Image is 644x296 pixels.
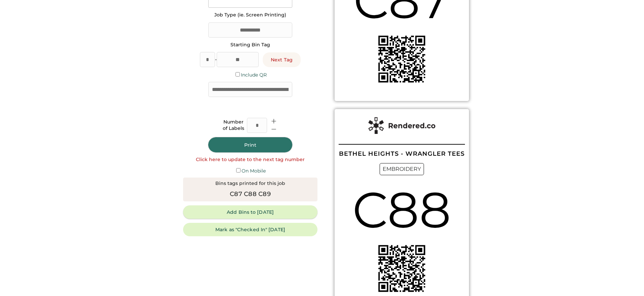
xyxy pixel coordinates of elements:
[230,42,270,48] div: Starting Bin Tag
[208,137,292,152] button: Print
[215,180,285,187] div: Bins tags printed for this job
[242,168,266,174] label: On Mobile
[183,205,317,219] button: Add Bins to [DATE]
[183,223,317,236] button: Mark as "Checked In" [DATE]
[263,52,301,67] button: Next Tag
[196,156,305,163] div: Click here to update to the next tag number
[215,56,217,63] div: -
[368,117,435,134] img: Rendered%20Label%20Logo%402x.png
[230,190,271,199] div: C87 C88 C89
[214,12,286,18] div: Job Type (ie. Screen Printing)
[223,119,244,132] div: Number of Labels
[380,163,424,175] div: EMBROIDERY
[352,175,451,245] div: C88
[339,151,465,157] div: BETHEL HEIGHTS - WRANGLER TEES
[241,72,267,78] label: Include QR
